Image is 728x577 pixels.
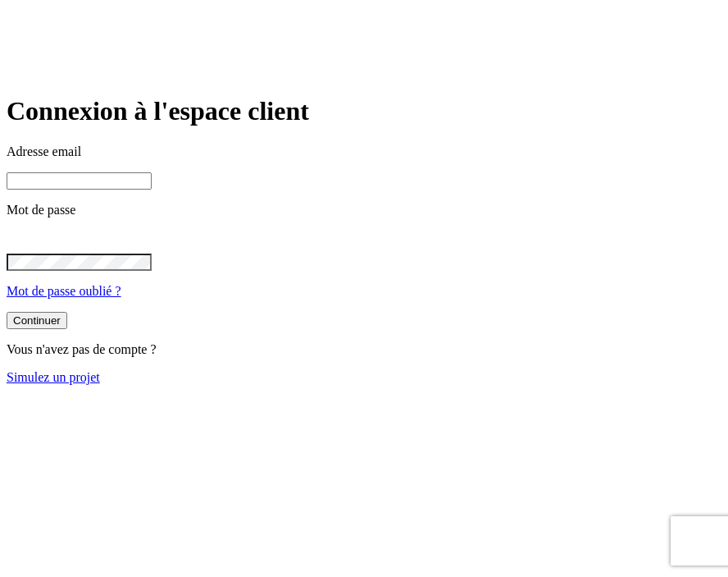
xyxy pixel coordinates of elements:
[7,342,721,357] p: Vous n'avez pas de compte ?
[7,370,100,384] a: Simulez un projet
[13,314,61,327] div: Continuer
[7,312,67,329] button: Continuer
[7,96,721,126] h1: Connexion à l'espace client
[7,144,721,159] p: Adresse email
[7,203,721,218] p: Mot de passe
[7,284,121,298] a: Mot de passe oublié ?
